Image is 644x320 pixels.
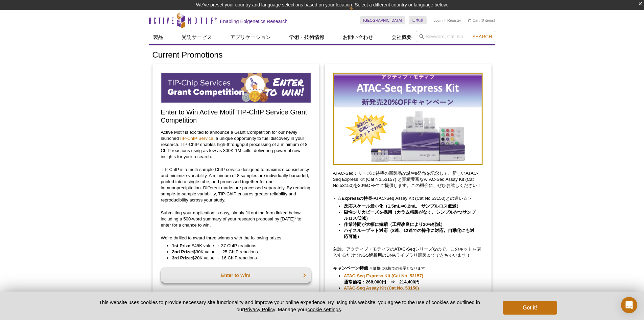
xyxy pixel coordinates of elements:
[472,34,492,39] span: Search
[172,255,192,260] strong: 3rd Prize:
[349,5,367,21] img: Change Here
[344,285,419,291] a: ATAC-Seq Assay Kit (Cat No. 53150)
[152,50,492,60] h1: Current Promotions
[285,31,329,44] a: 学術・技術情報
[172,243,304,249] li: $45K value → 37 ChIP reactions
[172,243,192,248] strong: 1st Prize:
[161,72,311,103] img: TIP-ChIP Service Grant Competition
[333,170,483,189] p: ATAC-Seqシリーズに待望の新製品が誕生‼発売を記念して、新しいATAC-Seq Express Kit (Cat No.53157) と実績豊富なATAC-Seq Assay Kit (C...
[161,129,311,160] p: Active Motif is excited to announce a Grant Competition for our newly launched , a unique opportu...
[621,297,637,313] div: Open Intercom Messenger
[333,72,483,165] img: Save on ATAC-Seq Kits
[344,273,423,284] strong: 通常価格：268,000円 ⇒ 214,400円
[344,210,476,221] strong: 磁性シリカビーズを採用（カラム精製がなく、シンプルかつサンプルロス低減）
[447,18,461,23] a: Register
[172,255,304,261] li: $20K value → 16 ChIP reactions
[409,16,427,24] a: 日本語
[161,268,311,283] a: Enter to Win!
[226,31,275,44] a: アプリケーション
[342,196,372,201] strong: Expressの特長
[161,108,311,124] h2: Enter to Win Active Motif TIP-ChIP Service Grant Competition
[161,210,311,228] p: Submitting your application is easy, simply fill out the form linked below including a 500-word s...
[172,249,304,255] li: $30K value → 25 ChIP reactions
[179,136,213,141] a: TIP-ChIP Service
[333,265,368,271] u: キャンペーン特価
[149,31,167,44] a: 製品
[433,18,443,23] a: Login
[468,18,471,22] img: Your Cart
[333,195,483,201] p: ＜☆ -ATAC-Seq Assay Kit (Cat No.53150)との違い☆＞
[87,299,492,313] p: This website uses cookies to provide necessary site functionality and improve your online experie...
[416,31,495,42] input: Keyword, Cat. No.
[294,215,297,219] sup: th
[360,16,406,24] a: [GEOGRAPHIC_DATA]
[468,16,495,24] li: (0 items)
[333,246,483,258] p: 勿論、アクティブ・モティフのATAC-Seqシリーズなので、このキットを購入するだけでNGS解析用のDNAライブラリ調製までできちゃいます！
[307,306,341,312] button: cookie settings
[468,18,480,23] a: Cart
[344,228,474,239] strong: ハイスループット対応（8連、12連での操作に対応。自動化にも対応可能）
[220,18,288,24] h2: Enabling Epigenetics Research
[470,34,494,40] button: Search
[503,301,557,315] button: Got it!
[387,31,416,44] a: 会社概要
[344,273,423,279] a: ATAC-Seq Express Kit (Cat No. 53157)
[339,31,377,44] a: お問い合わせ
[161,167,311,203] p: TIP-ChIP is a multi-sample ChIP service designed to maximize consistency and minimize variability...
[244,306,275,312] a: Privacy Policy
[161,235,311,241] p: We’re thrilled to award three winners with the following prizes:
[177,31,216,44] a: 受託サービス
[344,222,445,227] strong: 作業時間が大幅に短縮（工程改良により20%削減）
[172,249,193,254] strong: 2nd Prize:
[344,204,461,209] strong: 反応スケール最小化（1.5mL⇒0.2mL サンプルロス低減）
[445,16,446,24] li: |
[369,266,425,270] span: ※価格は税抜での表示となります
[344,285,420,297] strong: 通常価格：268,000円 ⇒ 214,400円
